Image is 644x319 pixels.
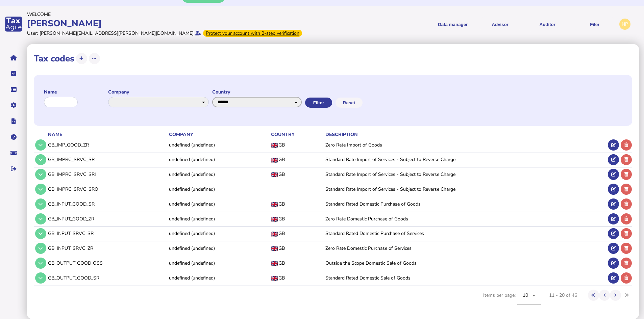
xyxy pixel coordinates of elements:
[47,131,168,138] th: Name
[271,131,324,138] div: Country
[35,228,46,239] button: Tax code details
[588,290,599,301] button: First page
[27,18,320,29] div: [PERSON_NAME]
[47,182,168,196] td: GB_IMPRC_SRVC_SRO
[305,98,332,108] button: Filter
[517,286,541,312] mat-form-field: Change page size
[6,130,21,144] button: Help pages
[271,202,278,207] img: GB flag
[47,153,168,166] td: GB_IMPRC_SRVC_SR
[271,156,324,163] div: GB
[27,11,320,18] div: Welcome
[608,258,619,269] button: Edit tax code
[47,212,168,225] td: GB_INPUT_GOOD_ZR
[168,241,270,255] td: undefined (undefined)
[35,154,46,165] button: Tax code details
[324,227,606,240] td: Standard Rated Domestic Purchase of Services
[621,290,632,301] button: Last page
[168,153,270,166] td: undefined (undefined)
[89,53,100,64] button: More options...
[271,216,324,222] div: GB
[6,114,21,128] button: Developer hub links
[608,169,619,180] button: Edit tax code
[608,272,619,284] button: Edit tax code
[212,89,302,95] label: Country
[35,272,46,284] button: Tax code details
[168,131,270,138] th: Company
[35,139,46,151] button: Tax code details
[47,227,168,240] td: GB_INPUT_SRVC_SR
[324,256,606,270] td: Outside the Scope Domestic Sale of Goods
[271,201,324,207] div: GB
[35,258,46,269] button: Tax code details
[34,53,74,64] h1: Tax codes
[621,213,632,224] button: Delete tax code
[573,16,616,32] button: Filer
[47,256,168,270] td: GB_OUTPUT_GOOD_OSS
[324,241,606,255] td: Zero Rate Domestic Purchase of Services
[6,162,21,176] button: Sign out
[35,198,46,210] button: Tax code details
[324,138,606,152] td: Zero Rate Import of Goods
[621,243,632,254] button: Delete tax code
[608,154,619,165] button: Edit tax code
[6,82,21,97] button: Data manager
[168,138,270,152] td: undefined (undefined)
[479,16,521,32] button: Shows a dropdown of VAT Advisor options
[621,154,632,165] button: Delete tax code
[324,131,606,138] th: Description
[526,16,569,32] button: Auditor
[271,171,324,178] div: GB
[271,142,324,148] div: GB
[44,89,105,95] label: Name
[271,261,278,266] img: GB flag
[35,169,46,180] button: Tax code details
[608,243,619,254] button: Edit tax code
[619,19,630,30] div: Profile settings
[271,143,278,148] img: GB flag
[168,271,270,285] td: undefined (undefined)
[35,213,46,224] button: Tax code details
[483,286,541,312] div: Items per page:
[168,167,270,181] td: undefined (undefined)
[324,153,606,166] td: Standard Rate Import of Services - Subject to Reverse Charge
[35,184,46,195] button: Tax code details
[47,167,168,181] td: GB_IMPRC_SRVC_SRI
[271,217,278,222] img: GB flag
[27,30,38,36] div: User:
[168,197,270,211] td: undefined (undefined)
[324,167,606,181] td: Standard Rate Import of Services - Subject to Reverse Charge
[271,276,278,281] img: GB flag
[6,51,21,65] button: Home
[621,169,632,180] button: Delete tax code
[168,256,270,270] td: undefined (undefined)
[76,53,87,64] button: Add tax code
[431,16,474,32] button: Shows a dropdown of Data manager options
[271,230,324,237] div: GB
[608,228,619,239] button: Edit tax code
[336,98,363,108] button: Reset
[47,271,168,285] td: GB_OUTPUT_GOOD_SR
[324,182,606,196] td: Standard Rate Import of Services - Subject to Reverse Charge
[195,31,201,35] i: Email verified
[610,290,621,301] button: Next page
[621,258,632,269] button: Delete tax code
[271,245,324,251] div: GB
[324,212,606,225] td: Zero Rate Domestic Purchase of Goods
[608,213,619,224] button: Edit tax code
[523,292,528,298] span: 10
[35,243,46,254] button: Tax code details
[271,232,278,237] img: GB flag
[203,30,302,37] div: From Oct 1, 2025, 2-step verification will be required to login. Set it up now...
[549,292,577,298] div: 11 - 20 of 46
[11,89,17,90] i: Data manager
[168,182,270,196] td: undefined (undefined)
[47,197,168,211] td: GB_INPUT_GOOD_SR
[621,272,632,284] button: Delete tax code
[271,158,278,163] img: GB flag
[271,260,324,266] div: GB
[6,146,21,160] button: Raise a support ticket
[271,172,278,177] img: GB flag
[168,227,270,240] td: undefined (undefined)
[608,139,619,151] button: Edit tax code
